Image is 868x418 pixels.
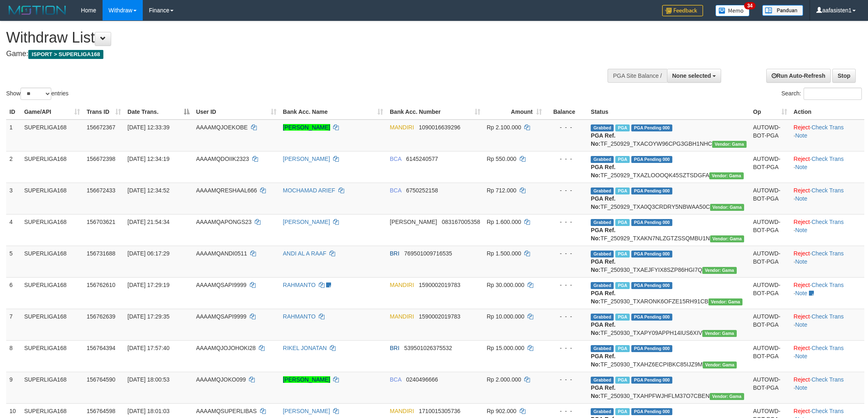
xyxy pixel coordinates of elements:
[404,250,452,257] span: Copy 769501009716535 to clipboard
[487,124,521,131] span: Rp 2.100.000
[672,72,711,79] span: None selected
[794,156,810,162] a: Reject
[128,219,169,225] span: [DATE] 21:54:34
[811,376,844,383] a: Check Trans
[21,151,83,183] td: SUPERLIGA168
[750,104,790,120] th: Op: activate to sort column ascending
[615,251,630,258] span: Marked by aafromsomean
[750,340,790,372] td: AUTOWD-BOT-PGA
[631,377,672,384] span: PGA Pending
[591,156,614,163] span: Grabbed
[21,214,83,246] td: SUPERLIGA168
[709,172,744,179] span: Vendor URL: https://trx31.1velocity.biz
[790,214,864,246] td: · ·
[702,330,737,337] span: Vendor URL: https://trx31.1velocity.biz
[710,235,745,242] span: Vendor URL: https://trx31.1velocity.biz
[587,104,749,120] th: Status
[794,124,810,131] a: Reject
[487,219,521,225] span: Rp 1.600.000
[591,251,614,258] span: Grabbed
[804,88,862,100] input: Search:
[794,187,810,194] a: Reject
[811,187,844,194] a: Check Trans
[811,408,844,414] a: Check Trans
[487,313,525,320] span: Rp 10.000.000
[548,344,585,352] div: - - -
[795,384,807,391] a: Note
[608,69,667,83] div: PGA Site Balance /
[390,282,414,288] span: MANDIRI
[87,250,115,257] span: 156731688
[196,345,256,351] span: AAAAMQJOJOHOKI28
[487,156,516,162] span: Rp 550.000
[832,69,856,83] a: Stop
[790,340,864,372] td: · ·
[587,151,749,183] td: TF_250929_TXAZLOOOQK45SZTSDGFA
[591,124,614,131] span: Grabbed
[283,408,330,414] a: [PERSON_NAME]
[795,321,807,328] a: Note
[631,156,672,163] span: PGA Pending
[587,246,749,277] td: TF_250930_TXAEJFYIX8SZP86HGI7Q
[548,186,585,194] div: - - -
[545,104,588,120] th: Balance
[406,187,438,194] span: Copy 6750252158 to clipboard
[712,141,747,148] span: Vendor URL: https://trx31.1velocity.biz
[631,188,672,194] span: PGA Pending
[795,290,807,296] a: Note
[750,277,790,309] td: AUTOWD-BOT-PGA
[280,104,387,120] th: Bank Acc. Name: activate to sort column ascending
[6,29,571,46] h1: Withdraw List
[128,345,169,351] span: [DATE] 17:57:40
[591,321,615,336] b: PGA Ref. No:
[196,124,248,131] span: AAAAMQJOEKOBE
[406,156,438,162] span: Copy 6145240577 to clipboard
[6,340,21,372] td: 8
[587,183,749,214] td: TF_250929_TXA0Q3CRDRY5NBWAA50C
[487,250,521,257] span: Rp 1.500.000
[21,120,83,151] td: SUPERLIGA168
[128,250,169,257] span: [DATE] 06:17:29
[811,156,844,162] a: Check Trans
[591,132,615,147] b: PGA Ref. No:
[83,104,124,120] th: Trans ID: activate to sort column ascending
[631,282,672,289] span: PGA Pending
[419,124,460,131] span: Copy 1090016639296 to clipboard
[390,124,414,131] span: MANDIRI
[795,195,807,202] a: Note
[406,376,438,383] span: Copy 0240496666 to clipboard
[766,69,831,83] a: Run Auto-Refresh
[283,219,330,225] a: [PERSON_NAME]
[811,250,844,257] a: Check Trans
[21,88,51,100] select: Showentries
[750,151,790,183] td: AUTOWD-BOT-PGA
[128,124,169,131] span: [DATE] 12:33:39
[750,309,790,340] td: AUTOWD-BOT-PGA
[196,187,257,194] span: AAAAMQRESHAAL666
[196,219,251,225] span: AAAAMQAPONGS23
[390,156,401,162] span: BCA
[795,258,807,265] a: Note
[87,187,115,194] span: 156672433
[6,151,21,183] td: 2
[419,282,460,288] span: Copy 1590002019783 to clipboard
[21,372,83,403] td: SUPERLIGA168
[196,250,247,257] span: AAAAMQANDI0511
[6,4,69,16] img: MOTION_logo.png
[196,282,247,288] span: AAAAMQSAPI9999
[283,282,316,288] a: RAHMANTO
[615,345,630,352] span: Marked by aafheankoy
[762,5,803,16] img: panduan.png
[715,5,750,16] img: Button%20Memo.svg
[487,408,516,414] span: Rp 902.000
[283,376,330,383] a: [PERSON_NAME]
[404,345,452,351] span: Copy 539501026375532 to clipboard
[615,314,630,321] span: Marked by aafsengchandara
[128,282,169,288] span: [DATE] 17:29:19
[591,353,615,368] b: PGA Ref. No:
[811,313,844,320] a: Check Trans
[744,2,755,9] span: 34
[442,219,480,225] span: Copy 083167005358 to clipboard
[487,187,516,194] span: Rp 712.000
[615,188,630,194] span: Marked by aafsoycanthlai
